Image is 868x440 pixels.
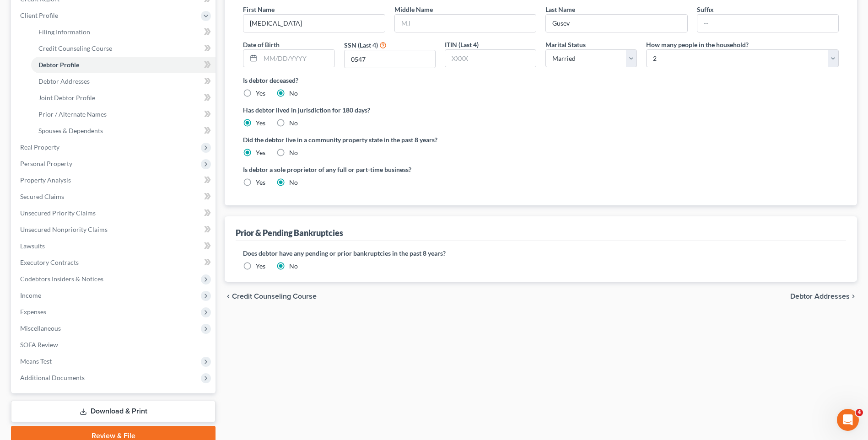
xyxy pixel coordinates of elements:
[38,61,79,69] span: Debtor Profile
[243,105,839,115] label: Has debtor lived in jurisdiction for 180 days?
[20,225,108,233] span: Unsecured Nonpriority Claims
[243,15,384,32] input: --
[256,262,265,271] label: Yes
[236,227,343,238] div: Prior & Pending Bankruptcies
[38,94,95,102] span: Joint Debtor Profile
[31,24,216,40] a: Filing Information
[345,50,435,68] input: XXXX
[20,258,79,266] span: Executory Contracts
[697,5,714,14] label: Suffix
[20,357,52,365] span: Means Test
[20,11,58,19] span: Client Profile
[243,135,839,145] label: Did the debtor live in a community property state in the past 8 years?
[38,44,112,52] span: Credit Counseling Course
[225,293,232,300] i: chevron_left
[445,50,536,67] input: XXXX
[289,178,298,187] label: No
[243,165,536,174] label: Is debtor a sole proprietor of any full or part-time business?
[256,118,265,128] label: Yes
[545,5,575,14] label: Last Name
[13,254,216,271] a: Executory Contracts
[289,118,298,128] label: No
[20,143,59,151] span: Real Property
[20,160,72,167] span: Personal Property
[11,401,216,422] a: Download & Print
[545,40,586,49] label: Marital Status
[546,15,687,32] input: --
[344,40,378,50] label: SSN (Last 4)
[225,293,317,300] button: chevron_left Credit Counseling Course
[289,262,298,271] label: No
[837,409,859,431] iframe: Intercom live chat
[20,176,71,184] span: Property Analysis
[20,324,61,332] span: Miscellaneous
[13,337,216,353] a: SOFA Review
[256,148,265,157] label: Yes
[38,28,90,36] span: Filing Information
[20,275,103,283] span: Codebtors Insiders & Notices
[256,89,265,98] label: Yes
[790,293,850,300] span: Debtor Addresses
[38,77,90,85] span: Debtor Addresses
[20,341,58,349] span: SOFA Review
[243,248,839,258] label: Does debtor have any pending or prior bankruptcies in the past 8 years?
[38,127,103,134] span: Spouses & Dependents
[13,221,216,238] a: Unsecured Nonpriority Claims
[856,409,863,416] span: 4
[20,242,45,250] span: Lawsuits
[31,57,216,73] a: Debtor Profile
[394,5,433,14] label: Middle Name
[243,75,839,85] label: Is debtor deceased?
[13,172,216,188] a: Property Analysis
[232,293,317,300] span: Credit Counseling Course
[20,193,64,200] span: Secured Claims
[20,209,96,217] span: Unsecured Priority Claims
[13,188,216,205] a: Secured Claims
[850,293,857,300] i: chevron_right
[289,89,298,98] label: No
[13,205,216,221] a: Unsecured Priority Claims
[20,291,41,299] span: Income
[790,293,857,300] button: Debtor Addresses chevron_right
[445,40,479,49] label: ITIN (Last 4)
[31,40,216,57] a: Credit Counseling Course
[697,15,838,32] input: --
[243,5,275,14] label: First Name
[289,148,298,157] label: No
[395,15,536,32] input: M.I
[31,106,216,123] a: Prior / Alternate Names
[20,374,85,381] span: Additional Documents
[13,238,216,254] a: Lawsuits
[646,40,749,49] label: How many people in the household?
[31,73,216,90] a: Debtor Addresses
[256,178,265,187] label: Yes
[31,123,216,139] a: Spouses & Dependents
[260,50,334,67] input: MM/DD/YYYY
[31,90,216,106] a: Joint Debtor Profile
[243,40,280,49] label: Date of Birth
[20,308,46,316] span: Expenses
[38,110,107,118] span: Prior / Alternate Names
